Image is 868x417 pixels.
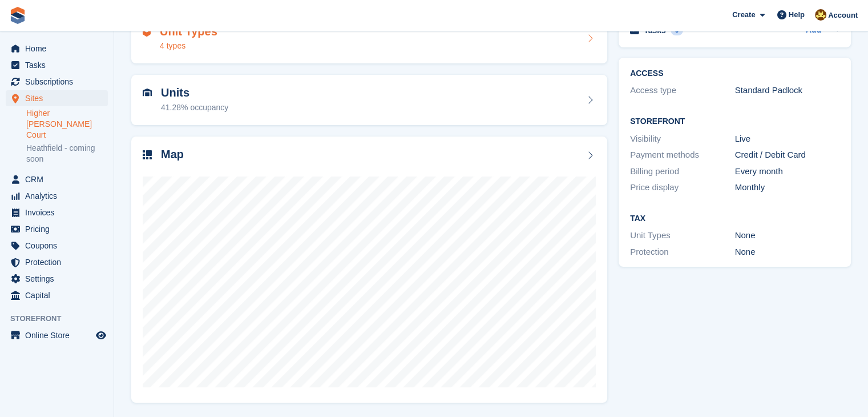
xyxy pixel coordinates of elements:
span: Sites [25,90,94,106]
h2: Units [161,86,228,99]
span: Tasks [25,57,94,73]
a: Units 41.28% occupancy [131,75,607,125]
div: Price display [630,181,735,194]
a: menu [6,287,108,303]
span: Account [828,10,858,21]
a: menu [6,90,108,106]
h2: Storefront [630,117,839,126]
div: 4 types [160,40,217,52]
div: Unit Types [630,229,735,242]
span: Pricing [25,221,94,237]
div: 41.28% occupancy [161,102,228,114]
div: Live [735,133,840,146]
a: menu [6,238,108,254]
h2: ACCESS [630,69,839,78]
a: Heathfield - coming soon [26,143,108,165]
span: Storefront [10,313,114,324]
div: None [735,246,840,259]
a: menu [6,74,108,90]
span: Subscriptions [25,74,94,90]
img: unit-icn-7be61d7bf1b0ce9d3e12c5938cc71ed9869f7b940bace4675aadf7bd6d80202e.svg [143,89,152,97]
a: menu [6,57,108,73]
h2: Map [161,148,184,161]
a: Higher [PERSON_NAME] Court [26,108,108,141]
span: CRM [25,171,94,187]
a: menu [6,254,108,270]
img: unit-type-icn-2b2737a686de81e16bb02015468b77c625bbabd49415b5ef34ead5e3b44a266d.svg [143,27,151,37]
a: menu [6,205,108,220]
a: Unit Types 4 types [131,14,607,64]
div: Credit / Debit Card [735,149,840,162]
span: Online Store [25,327,94,343]
h2: Unit Types [160,25,217,38]
div: Protection [630,246,735,259]
span: Create [732,9,755,21]
div: Standard Padlock [735,84,840,97]
img: Damian Pope [815,9,826,21]
span: Capital [25,287,94,303]
div: Billing period [630,165,735,178]
span: Invoices [25,205,94,220]
a: menu [6,188,108,204]
div: Access type [630,84,735,97]
div: Every month [735,165,840,178]
a: Preview store [94,328,108,342]
span: Help [789,9,805,21]
a: Map [131,137,607,403]
span: Home [25,41,94,57]
a: menu [6,327,108,343]
a: menu [6,41,108,57]
img: map-icn-33ee37083ee616e46c38cad1a60f524a97daa1e2b2c8c0bc3eb3415660979fc1.svg [143,150,152,159]
span: Protection [25,254,94,270]
div: Visibility [630,133,735,146]
a: menu [6,171,108,187]
div: Monthly [735,181,840,194]
div: Payment methods [630,149,735,162]
span: Coupons [25,238,94,254]
span: Analytics [25,188,94,204]
a: menu [6,221,108,237]
img: stora-icon-8386f47178a22dfd0bd8f6a31ec36ba5ce8667c1dd55bd0f319d3a0aa187defe.svg [9,7,26,24]
a: menu [6,271,108,287]
div: None [735,229,840,242]
span: Settings [25,271,94,287]
h2: Tax [630,214,839,223]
